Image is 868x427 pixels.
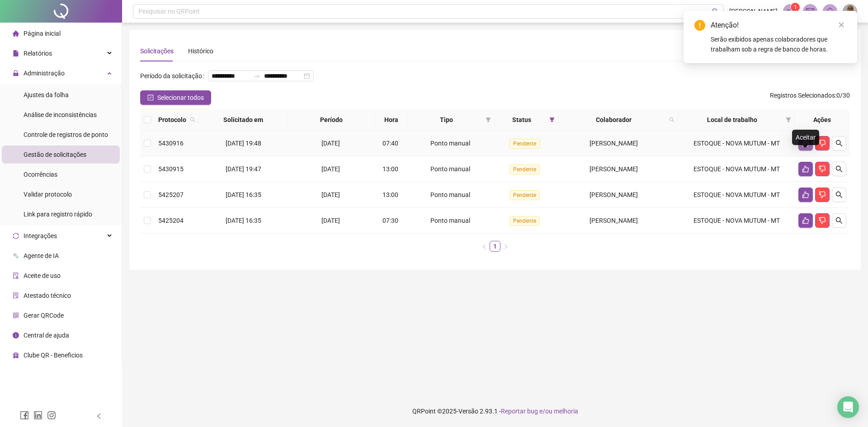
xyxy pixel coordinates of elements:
[226,140,261,147] span: [DATE] 19:48
[712,8,719,15] span: search
[770,92,835,99] span: Registros Selecionados
[24,191,72,198] span: Validar protocolo
[321,191,340,198] span: [DATE]
[24,111,97,118] span: Análise de inconsistências
[486,117,491,122] span: filter
[490,241,500,251] a: 1
[819,217,826,224] span: dislike
[24,171,57,178] span: Ocorrências
[24,312,64,319] span: Gerar QRCode
[24,272,61,279] span: Aceite de uso
[770,90,850,105] span: : 0 / 30
[509,216,540,226] span: Pendente
[24,91,69,99] span: Ajustes da folha
[678,131,794,156] td: ESTOQUE - NOVA MUTUM - MT
[481,244,487,249] span: left
[13,70,19,76] span: lock
[806,7,814,15] span: mail
[458,408,478,415] span: Versão
[503,244,509,249] span: right
[24,292,71,299] span: Atestado técnico
[24,252,59,259] span: Agente de IA
[590,217,638,224] span: [PERSON_NAME]
[819,165,826,173] span: dislike
[837,396,859,418] div: Open Intercom Messenger
[843,5,857,18] img: 93460
[798,115,846,125] div: Ações
[590,140,638,147] span: [PERSON_NAME]
[835,140,843,147] span: search
[47,411,56,420] span: instagram
[140,90,211,105] button: Selecionar todos
[382,165,398,173] span: 13:00
[24,211,92,218] span: Link para registro rápido
[509,190,540,200] span: Pendente
[490,241,500,252] li: 1
[24,352,83,359] span: Clube QR - Beneficios
[791,3,800,12] sup: 1
[484,113,493,127] span: filter
[786,7,794,15] span: notification
[711,20,846,31] div: Atenção!
[430,165,470,173] span: Ponto manual
[819,140,826,147] span: dislike
[24,332,69,339] span: Central de ajuda
[430,191,470,198] span: Ponto manual
[226,165,261,173] span: [DATE] 19:47
[321,165,340,173] span: [DATE]
[430,140,470,147] span: Ponto manual
[802,217,809,224] span: like
[835,217,843,224] span: search
[20,411,29,420] span: facebook
[382,140,398,147] span: 07:40
[711,34,846,54] div: Serão exibidos apenas colaboradores que trabalham sob a regra de banco de horas.
[411,115,482,125] span: Tipo
[226,191,261,198] span: [DATE] 16:35
[479,241,490,252] button: left
[794,4,797,10] span: 1
[226,217,261,224] span: [DATE] 16:35
[784,113,793,127] span: filter
[140,69,208,83] label: Período da solicitação
[375,109,407,131] th: Hora
[835,165,843,173] span: search
[13,352,19,358] span: gift
[13,312,19,319] span: qrcode
[509,139,540,149] span: Pendente
[678,208,794,234] td: ESTOQUE - NOVA MUTUM - MT
[321,217,340,224] span: [DATE]
[157,93,204,103] span: Selecionar todos
[500,241,511,252] li: Próxima página
[24,30,61,37] span: Página inicial
[96,413,102,419] span: left
[498,115,545,125] span: Status
[147,94,154,101] span: check-square
[802,165,809,173] span: like
[24,232,57,239] span: Integrações
[549,117,555,122] span: filter
[158,140,184,147] span: 5430916
[24,70,65,77] span: Administração
[33,411,42,420] span: linkedin
[158,115,186,125] span: Protocolo
[500,241,511,252] button: right
[24,50,52,57] span: Relatórios
[253,72,260,80] span: to
[786,117,791,122] span: filter
[694,20,705,31] span: exclamation-circle
[792,130,819,145] div: Aceitar
[158,191,184,198] span: 5425207
[838,22,844,28] span: close
[729,6,778,16] span: [PERSON_NAME]
[819,191,826,198] span: dislike
[430,217,470,224] span: Ponto manual
[562,115,666,125] span: Colaborador
[501,408,578,415] span: Reportar bug e/ou melhoria
[678,156,794,182] td: ESTOQUE - NOVA MUTUM - MT
[199,109,288,131] th: Solicitado em
[13,332,19,338] span: info-circle
[678,182,794,208] td: ESTOQUE - NOVA MUTUM - MT
[667,113,676,127] span: search
[835,191,843,198] span: search
[382,217,398,224] span: 07:30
